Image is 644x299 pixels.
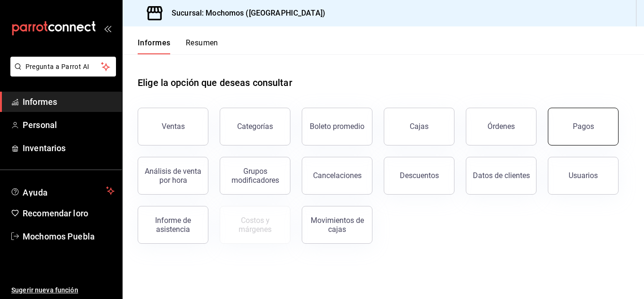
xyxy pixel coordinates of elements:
[487,122,515,131] font: Órdenes
[384,108,454,145] button: Cajas
[25,63,90,70] font: Pregunta a Parrot AI
[466,157,537,195] button: Datos de clientes
[302,206,372,244] button: Movimientos de cajas
[473,171,530,180] font: Datos de clientes
[138,38,218,54] div: pestañas de navegación
[23,143,66,153] font: Inventarios
[172,9,325,17] font: Sucursal: Mochomos ([GEOGRAPHIC_DATA])
[23,97,57,107] font: Informes
[7,68,116,78] a: Pregunta a Parrot AI
[239,216,272,234] font: Costos y márgenes
[10,57,116,77] button: Pregunta a Parrot AI
[548,108,619,145] button: Pagos
[400,171,439,180] font: Descuentos
[569,171,598,180] font: Usuarios
[145,167,201,185] font: Análisis de venta por hora
[311,216,364,234] font: Movimientos de cajas
[138,38,171,47] font: Informes
[138,206,208,244] button: Informe de asistencia
[11,286,78,294] font: Sugerir nueva función
[220,108,290,145] button: Categorías
[186,38,218,47] font: Resumen
[104,25,111,32] button: abrir_cajón_menú
[138,108,208,145] button: Ventas
[138,77,292,88] font: Elige la opción que deseas consultar
[138,157,208,195] button: Análisis de venta por hora
[384,157,454,195] button: Descuentos
[23,188,48,197] font: Ayuda
[313,171,362,180] font: Cancelaciones
[155,216,191,234] font: Informe de asistencia
[23,231,95,241] font: Mochomos Puebla
[162,122,185,131] font: Ventas
[302,157,372,195] button: Cancelaciones
[302,108,372,145] button: Boleto promedio
[231,167,279,185] font: Grupos modificadores
[310,122,364,131] font: Boleto promedio
[410,122,429,131] font: Cajas
[220,157,290,195] button: Grupos modificadores
[237,122,273,131] font: Categorías
[23,208,88,218] font: Recomendar loro
[220,206,290,244] button: Contrata inventarios para ver este informe
[23,120,57,130] font: Personal
[573,122,594,131] font: Pagos
[466,108,537,145] button: Órdenes
[548,157,619,195] button: Usuarios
